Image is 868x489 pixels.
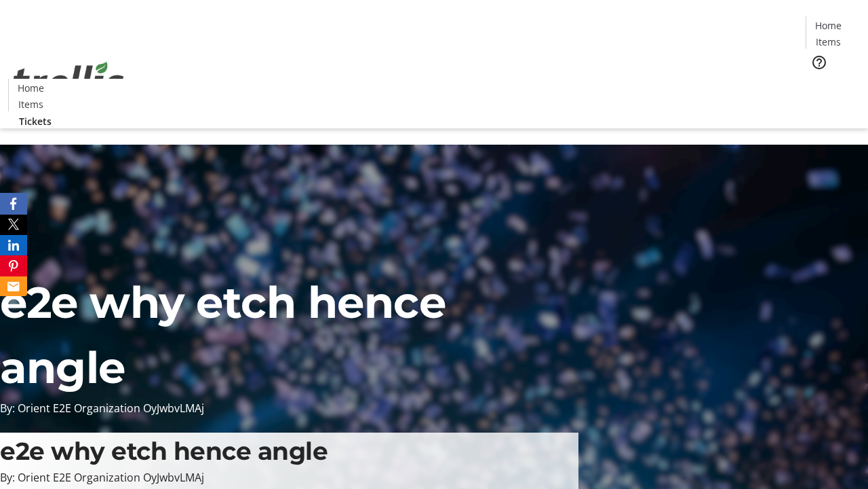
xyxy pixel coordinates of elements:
[816,79,849,93] span: Tickets
[9,97,52,111] a: Items
[9,81,52,95] a: Home
[806,35,850,49] a: Items
[816,35,841,49] span: Items
[18,81,44,95] span: Home
[18,97,43,111] span: Items
[19,114,52,128] span: Tickets
[806,79,860,93] a: Tickets
[806,18,850,33] a: Home
[806,49,833,76] button: Help
[8,47,129,115] img: Orient E2E Organization OyJwbvLMAj's Logo
[815,18,842,33] span: Home
[8,114,62,128] a: Tickets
